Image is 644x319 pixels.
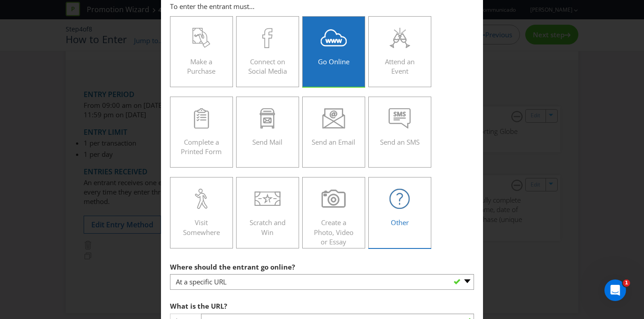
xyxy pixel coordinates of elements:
[248,57,287,75] span: Connect on Social Media
[318,57,349,66] span: Go Online
[604,279,626,301] iframe: Intercom live chat
[170,2,255,11] span: To enter the entrant must...
[187,57,215,75] span: Make a Purchase
[170,262,295,271] span: Where should the entrant go online?
[380,137,420,146] span: Send an SMS
[391,218,409,227] span: Other
[623,279,630,287] span: 1
[385,57,415,75] span: Attend an Event
[250,218,286,236] span: Scratch and Win
[252,137,282,146] span: Send Mail
[183,218,220,236] span: Visit Somewhere
[170,301,227,310] span: What is the URL?
[314,218,353,246] span: Create a Photo, Video or Essay
[181,137,222,156] span: Complete a Printed Form
[312,137,355,146] span: Send an Email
